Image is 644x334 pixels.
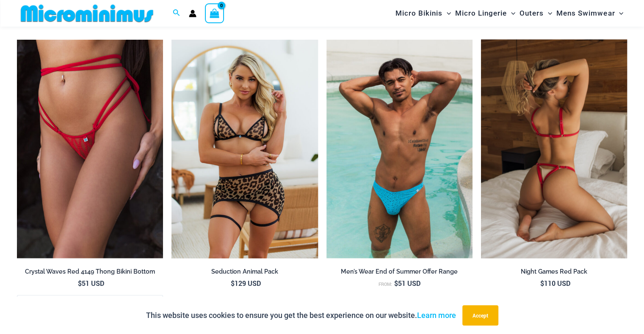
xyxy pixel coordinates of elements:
[481,268,627,276] h2: Night Games Red Pack
[392,1,627,25] nav: Site Navigation
[17,268,163,279] a: Crystal Waves Red 4149 Thong Bikini Bottom
[17,268,163,276] h2: Crystal Waves Red 4149 Thong Bikini Bottom
[481,40,627,258] a: Night Games Red 1133 Bralette 6133 Thong 04Night Games Red 1133 Bralette 6133 Thong 06Night Games...
[173,8,180,19] a: Search icon link
[171,40,318,258] a: Seduction Animal 1034 Bra 6034 Thong 5019 Skirt 02Seduction Animal 1034 Bra 6034 Thong 5019 Skirt...
[556,3,615,24] span: Mens Swimwear
[231,279,235,288] span: $
[517,3,554,24] a: OutersMenu ToggleMenu Toggle
[554,3,625,24] a: Mens SwimwearMenu ToggleMenu Toggle
[540,279,544,288] span: $
[544,3,552,24] span: Menu Toggle
[540,279,570,288] bdi: 110 USD
[171,268,318,279] a: Seduction Animal Pack
[17,40,163,258] img: Crystal Waves 4149 Thong 01
[78,279,104,288] bdi: 51 USD
[395,3,442,24] span: Micro Bikinis
[481,268,627,279] a: Night Games Red Pack
[615,3,623,24] span: Menu Toggle
[231,279,261,288] bdi: 129 USD
[146,309,456,322] p: This website uses cookies to ensure you get the best experience on our website.
[171,40,318,258] img: Seduction Animal 1034 Bra 6034 Thong 5019 Skirt 02
[394,279,398,288] span: $
[481,40,627,258] img: Night Games Red 1133 Bralette 6133 Thong 06
[507,3,515,24] span: Menu Toggle
[393,3,453,24] a: Micro BikinisMenu ToggleMenu Toggle
[17,4,157,23] img: MM SHOP LOGO FLAT
[17,40,163,258] a: Crystal Waves 4149 Thong 01Crystal Waves 305 Tri Top 4149 Thong 01Crystal Waves 305 Tri Top 4149 ...
[417,311,456,320] a: Learn more
[326,268,473,276] h2: Men’s Wear End of Summer Offer Range
[442,3,451,24] span: Menu Toggle
[78,279,82,288] span: $
[326,268,473,279] a: Men’s Wear End of Summer Offer Range
[379,281,392,287] span: From:
[520,3,544,24] span: Outers
[326,40,473,258] img: Coral Coast Highlight Blue 005 Thong 10
[394,279,420,288] bdi: 51 USD
[189,10,196,17] a: Account icon link
[171,268,318,276] h2: Seduction Animal Pack
[462,305,498,326] button: Accept
[453,3,517,24] a: Micro LingerieMenu ToggleMenu Toggle
[455,3,507,24] span: Micro Lingerie
[326,40,473,258] a: Coral Coast Highlight Blue 005 Thong 10Coral Coast Chevron Black 005 Thong 03Coral Coast Chevron ...
[205,3,224,23] a: View Shopping Cart, empty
